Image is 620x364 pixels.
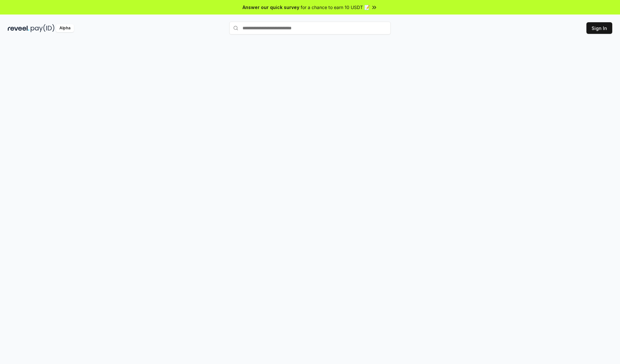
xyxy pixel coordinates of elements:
div: Alpha [56,24,74,32]
img: reveel_dark [8,24,29,32]
span: Answer our quick survey [243,4,299,11]
img: pay_id [31,24,55,32]
button: Sign In [586,22,612,34]
span: for a chance to earn 10 USDT 📝 [301,4,370,11]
